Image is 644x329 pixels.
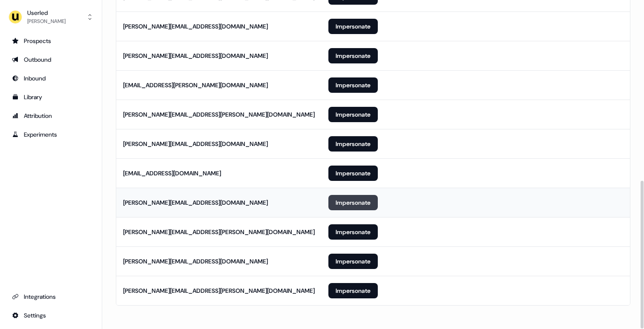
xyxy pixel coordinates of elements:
[328,283,378,298] button: Impersonate
[27,9,66,17] div: Userled
[123,22,268,31] div: [PERSON_NAME][EMAIL_ADDRESS][DOMAIN_NAME]
[123,110,315,119] div: [PERSON_NAME][EMAIL_ADDRESS][PERSON_NAME][DOMAIN_NAME]
[27,17,66,26] div: [PERSON_NAME]
[7,53,95,66] a: Go to outbound experience
[7,128,95,141] a: Go to experiments
[123,81,268,89] div: [EMAIL_ADDRESS][PERSON_NAME][DOMAIN_NAME]
[7,7,95,27] button: Userled[PERSON_NAME]
[12,130,90,139] div: Experiments
[7,72,95,85] a: Go to Inbound
[7,290,95,303] a: Go to integrations
[123,257,268,266] div: [PERSON_NAME][EMAIL_ADDRESS][DOMAIN_NAME]
[123,169,221,177] div: [EMAIL_ADDRESS][DOMAIN_NAME]
[123,286,315,295] div: [PERSON_NAME][EMAIL_ADDRESS][PERSON_NAME][DOMAIN_NAME]
[123,198,268,207] div: [PERSON_NAME][EMAIL_ADDRESS][DOMAIN_NAME]
[328,19,378,34] button: Impersonate
[328,254,378,269] button: Impersonate
[123,228,315,236] div: [PERSON_NAME][EMAIL_ADDRESS][PERSON_NAME][DOMAIN_NAME]
[7,34,95,48] a: Go to prospects
[7,109,95,123] a: Go to attribution
[12,37,90,45] div: Prospects
[12,292,90,301] div: Integrations
[328,77,378,93] button: Impersonate
[123,140,268,148] div: [PERSON_NAME][EMAIL_ADDRESS][DOMAIN_NAME]
[12,74,90,83] div: Inbound
[328,224,378,240] button: Impersonate
[12,93,90,101] div: Library
[328,136,378,152] button: Impersonate
[7,90,95,104] a: Go to templates
[328,48,378,63] button: Impersonate
[12,55,90,64] div: Outbound
[328,195,378,210] button: Impersonate
[328,107,378,122] button: Impersonate
[328,166,378,181] button: Impersonate
[12,311,90,320] div: Settings
[123,51,268,60] div: [PERSON_NAME][EMAIL_ADDRESS][DOMAIN_NAME]
[7,309,95,322] a: Go to integrations
[12,112,90,120] div: Attribution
